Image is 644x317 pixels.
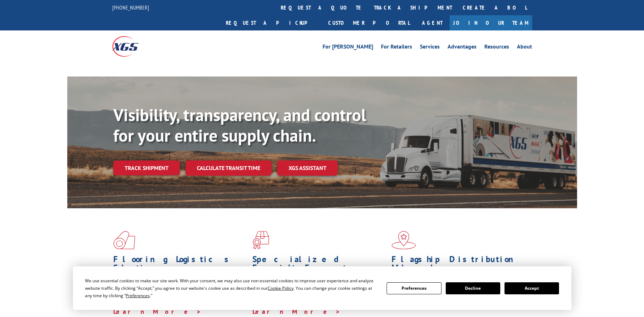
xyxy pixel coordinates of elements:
[126,293,150,299] span: Preferences
[252,255,386,276] h1: Specialized Freight Experts
[221,15,323,30] a: Request a pickup
[112,4,149,11] a: [PHONE_NUMBER]
[252,307,341,316] a: Learn More >
[252,231,269,249] img: xgs-icon-focused-on-flooring-red
[113,255,247,276] h1: Flooring Logistics Solutions
[85,277,378,299] div: We use essential cookies to make our site work. With your consent, we may also use non-essential ...
[392,231,416,249] img: xgs-icon-flagship-distribution-model-red
[450,15,532,30] a: Join Our Team
[113,104,366,146] b: Visibility, transparency, and control for your entire supply chain.
[381,44,412,52] a: For Retailers
[268,285,293,291] span: Cookie Policy
[387,282,441,294] button: Preferences
[113,231,135,249] img: xgs-icon-total-supply-chain-intelligence-red
[517,44,532,52] a: About
[446,282,500,294] button: Decline
[448,44,477,52] a: Advantages
[505,282,559,294] button: Accept
[392,255,525,276] h1: Flagship Distribution Model
[113,160,180,175] a: Track shipment
[323,44,373,52] a: For [PERSON_NAME]
[73,266,571,310] div: Cookie Consent Prompt
[277,160,338,176] a: XGS ASSISTANT
[415,15,450,30] a: Agent
[323,15,415,30] a: Customer Portal
[420,44,440,52] a: Services
[186,160,272,176] a: Calculate transit time
[113,307,201,316] a: Learn More >
[484,44,509,52] a: Resources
